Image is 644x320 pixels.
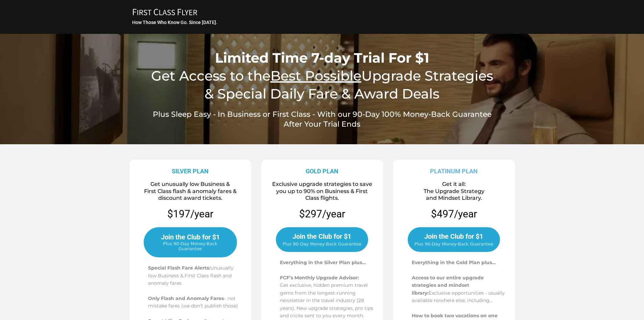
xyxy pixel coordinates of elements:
[424,188,484,194] span: The Upgrade Strategy
[306,168,338,175] strong: GOLD PLAN
[151,67,493,84] span: Get Access to the Upgrade Strategies
[148,295,224,301] span: Only Flash and Anomaly Fares
[299,207,345,220] p: $297/year
[280,259,366,265] span: Everything in the Silver Plan plus…
[205,85,439,102] span: & Special Daily Fare & Award Deals
[283,241,361,247] span: Plus 90-Day Money-Back Guarantee
[430,168,478,175] strong: PLATINUM PLAN
[426,195,482,201] span: and Mindset Library.
[161,233,220,241] span: Join the Club for $1
[276,227,368,252] a: Join the Club for $1 Plus 90-Day Money-Back Guarantee
[424,232,483,240] span: Join the Club for $1
[150,181,230,187] span: Get unusually low Business &
[442,181,466,187] span: Get it all:
[132,19,513,25] h3: How Those Who Know Go. Since [DATE].
[148,265,234,286] span: Unusually low Business & First Class flash and anomaly fares
[151,241,230,251] span: Plus 90-Day Money-Back Guarantee
[431,207,477,220] p: $497/year
[412,290,505,303] span: Exclusive opportunities - usually available nowhere else, including...
[292,232,351,240] span: Join the Club for $1
[408,227,500,252] a: Join the Club for $1 Plus 90-Day Money-Back Guarantee
[280,275,359,281] span: FCF’s Monthly Upgrade Advisor:
[153,110,492,119] span: Plus Sleep Easy - In Business or First Class - With our 90-Day 100% Money-Back Guarantee
[284,120,360,129] span: After Your Trial Ends
[270,67,361,84] u: Best Possible
[412,259,496,265] span: Everything in the Gold Plan plus…
[132,207,249,220] p: $197/year
[280,282,373,319] span: Get exclusive, hidden premium travel gems from the longest-running newsletter in the travel indus...
[144,188,237,201] span: First Class flash & anomaly fares & discount award tickets.
[215,49,429,66] span: Limited Time 7-day Trial For $1
[414,241,493,247] span: Plus 90-Day Money-Back Guarantee
[272,181,372,201] span: Exclusive upgrade strategies to save you up to 90% on Business & First Class flights.
[412,275,484,296] span: Access to our entire upgrade strategies and mindset library:
[148,265,210,271] span: Special Flash Fare Alerts:
[172,168,209,175] strong: SILVER PLAN
[144,227,237,257] a: Join the Club for $1 Plus 90-Day Money-Back Guarantee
